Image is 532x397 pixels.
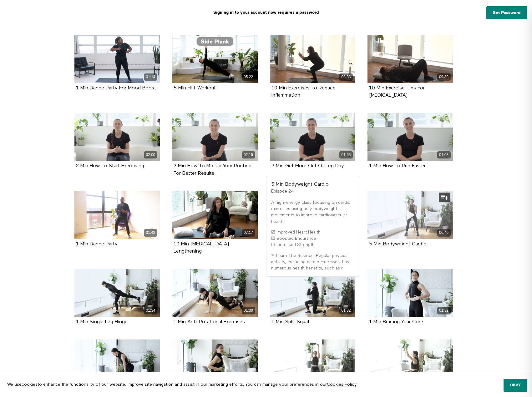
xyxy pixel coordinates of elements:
[369,163,426,168] strong: 1 Min How To Run Faster
[172,113,258,161] a: 2 Min How To Mix Up Your Routine For Better Results 02:15
[270,269,356,317] a: 1 Min Split Squat 01:32
[242,151,255,158] div: 02:15
[144,151,157,158] div: 02:00
[369,242,427,246] a: 5 Min Bodyweight Cardio
[271,319,310,324] a: 1 Min Split Squat
[367,113,453,161] a: 1 Min How To Run Faster 01:08
[270,35,356,83] a: 10 Min Exercises To Reduce Inflammation 08:33
[242,307,255,314] div: 01:30
[327,382,357,387] a: Cookies Policy
[271,199,355,225] p: A high-energy class focusing on cardio exercises using only bodyweight movements to improve cardi...
[271,189,294,193] span: Episode 24
[172,191,258,239] a: 10 Min Pelvic Floor Lengthening 07:17
[437,151,451,158] div: 01:08
[74,339,160,388] a: 1 Min Hip Hinge 01:29
[367,339,453,388] a: 1 Min Pulldown 01:01
[144,73,157,81] div: 01:14
[369,319,423,324] strong: 1 Min Bracing Your Core
[174,319,245,324] strong: 1 Min Anti-Rotational Exercises
[271,253,355,272] p: ✎ Learn The Science: Regular physical activity, including cardio exercises, has numerous health b...
[339,73,353,81] div: 08:33
[339,307,353,314] div: 01:32
[76,242,118,246] a: 1 Min Dance Party
[174,242,229,254] strong: 10 Min Pelvic Floor Lengthening
[172,35,258,83] a: 5 Min HIIT Workout 05:22
[76,319,128,324] a: 1 Min Single Leg Hinge
[369,163,426,168] a: 1 Min How To Run Faster
[5,5,527,20] p: Signing in to your account now requires a password
[76,319,128,324] strong: 1 Min Single Leg Hinge
[74,269,160,317] a: 1 Min Single Leg Hinge 01:34
[74,35,160,83] a: 1 Min Dance Party For Mood Boost 01:14
[74,113,160,161] a: 2 Min How To Start Exercising 02:00
[367,35,453,83] a: 10 Min Exercise Tips For Arthritis 09:39
[271,163,344,168] a: 2 Min Get More Out Of Leg Day
[144,229,157,236] div: 01:42
[76,163,144,168] a: 2 Min How To Start Exercising
[172,269,258,317] a: 1 Min Anti-Rotational Exercises 01:30
[174,242,229,254] a: 10 Min [MEDICAL_DATA] Lengthening
[439,193,450,202] button: Add to my list
[437,307,451,314] div: 01:32
[22,382,38,387] a: cookies
[172,339,258,388] a: 1 Min Seated Row 01:02
[367,191,453,239] a: 5 Min Bodyweight Cardio 06:40
[271,229,355,248] p: ☑ Improved Heart Health ☑ Boosted Endurance ☑ Increased Strength
[437,73,451,81] div: 09:39
[174,163,251,175] a: 2 Min How To Mix Up Your Routine For Better Results
[242,73,255,81] div: 05:22
[174,319,245,324] a: 1 Min Anti-Rotational Exercises
[504,379,527,391] button: Okay
[271,182,329,187] strong: 5 Min Bodyweight Cardio
[369,86,425,98] strong: 10 Min Exercise Tips For Arthritis
[339,151,353,158] div: 01:55
[369,86,425,98] a: 10 Min Exercise Tips For [MEDICAL_DATA]
[76,86,156,90] a: 1 Min Dance Party For Mood Boost
[174,86,216,90] a: 5 Min HIIT Workout
[144,307,157,314] div: 01:34
[271,86,336,98] a: 10 Min Exercises To Reduce Inflammation
[76,163,144,168] strong: 2 Min How To Start Exercising
[242,229,255,236] div: 07:17
[3,377,419,392] p: We use to enhance the functionality of our website, improve site navigation and assist in our mar...
[437,229,451,236] div: 06:40
[369,319,423,324] a: 1 Min Bracing Your Core
[270,339,356,388] a: 1 Min Shoulder Press 01:00
[270,113,356,161] a: 2 Min Get More Out Of Leg Day 01:55
[367,269,453,317] a: 1 Min Bracing Your Core 01:32
[486,6,527,19] a: Set Password
[271,163,344,168] strong: 2 Min Get More Out Of Leg Day
[74,191,160,239] a: 1 Min Dance Party 01:42
[271,319,310,324] strong: 1 Min Split Squat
